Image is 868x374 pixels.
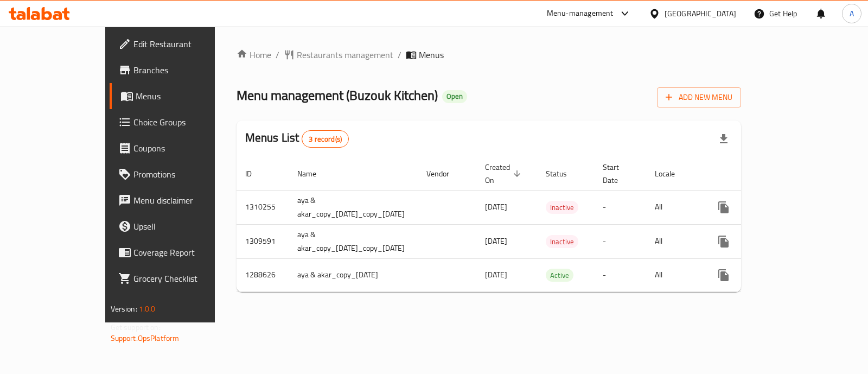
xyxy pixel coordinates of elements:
[136,90,241,103] span: Menus
[646,190,702,224] td: All
[110,109,250,135] a: Choice Groups
[737,194,763,220] button: Change Status
[133,246,241,259] span: Coverage Report
[111,331,180,345] a: Support.OpsPlatform
[655,167,689,180] span: Locale
[665,8,736,20] div: [GEOGRAPHIC_DATA]
[276,48,279,61] li: /
[737,262,763,288] button: Change Status
[737,229,763,255] button: Change Status
[110,31,250,57] a: Edit Restaurant
[711,194,737,220] button: more
[302,130,349,148] div: Total records count
[485,234,507,248] span: [DATE]
[289,258,418,291] td: aya & akar_copy_[DATE]
[603,161,633,187] span: Start Date
[398,48,401,61] li: /
[110,83,250,109] a: Menus
[245,167,266,180] span: ID
[546,201,578,214] div: Inactive
[302,134,348,144] span: 3 record(s)
[546,235,578,248] div: Inactive
[426,167,463,180] span: Vendor
[702,157,824,191] th: Actions
[485,268,507,282] span: [DATE]
[110,265,250,291] a: Grocery Checklist
[657,87,741,107] button: Add New Menu
[594,258,646,291] td: -
[110,135,250,161] a: Coupons
[646,224,702,258] td: All
[133,37,241,50] span: Edit Restaurant
[297,167,330,180] span: Name
[139,302,156,316] span: 1.0.0
[666,91,732,104] span: Add New Menu
[485,200,507,214] span: [DATE]
[111,320,161,334] span: Get support on:
[133,194,241,207] span: Menu disclaimer
[237,157,824,292] table: enhanced table
[237,224,289,258] td: 1309591
[237,190,289,224] td: 1310255
[594,224,646,258] td: -
[133,142,241,155] span: Coupons
[546,269,573,282] span: Active
[850,8,854,20] span: A
[110,57,250,83] a: Branches
[711,229,737,255] button: more
[110,161,250,187] a: Promotions
[485,161,524,187] span: Created On
[237,48,271,61] a: Home
[133,64,241,77] span: Branches
[711,262,737,288] button: more
[237,48,742,61] nav: breadcrumb
[289,190,418,224] td: aya & akar_copy_[DATE]_copy_[DATE]
[594,190,646,224] td: -
[546,236,578,248] span: Inactive
[547,7,614,20] div: Menu-management
[133,168,241,181] span: Promotions
[133,116,241,129] span: Choice Groups
[646,258,702,291] td: All
[546,201,578,214] span: Inactive
[284,48,393,61] a: Restaurants management
[111,302,137,316] span: Version:
[546,167,581,180] span: Status
[442,92,467,101] span: Open
[133,272,241,285] span: Grocery Checklist
[237,258,289,291] td: 1288626
[297,48,393,61] span: Restaurants management
[110,213,250,239] a: Upsell
[110,187,250,213] a: Menu disclaimer
[245,130,349,148] h2: Menus List
[442,90,467,103] div: Open
[237,83,438,107] span: Menu management ( Buzouk Kitchen )
[289,224,418,258] td: aya & akar_copy_[DATE]_copy_[DATE]
[419,48,444,61] span: Menus
[711,126,737,152] div: Export file
[133,220,241,233] span: Upsell
[110,239,250,265] a: Coverage Report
